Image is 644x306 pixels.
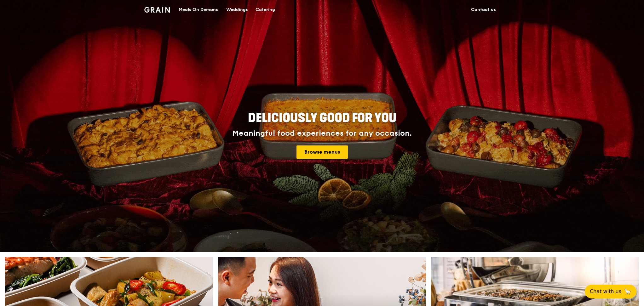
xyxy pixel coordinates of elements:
a: Catering [252,0,279,19]
div: Weddings [226,0,248,19]
a: Browse menus [296,145,348,159]
img: Grain [144,7,170,13]
span: Deliciously good for you [248,110,396,126]
div: Meaningful food experiences for any occasion. [209,129,435,138]
span: Chat with us [590,288,621,295]
a: Weddings [222,0,252,19]
span: 🦙 [624,288,631,295]
div: Catering [256,0,275,19]
a: Contact us [467,0,500,19]
button: Chat with us🦙 [585,285,636,298]
div: Meals On Demand [179,0,219,19]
